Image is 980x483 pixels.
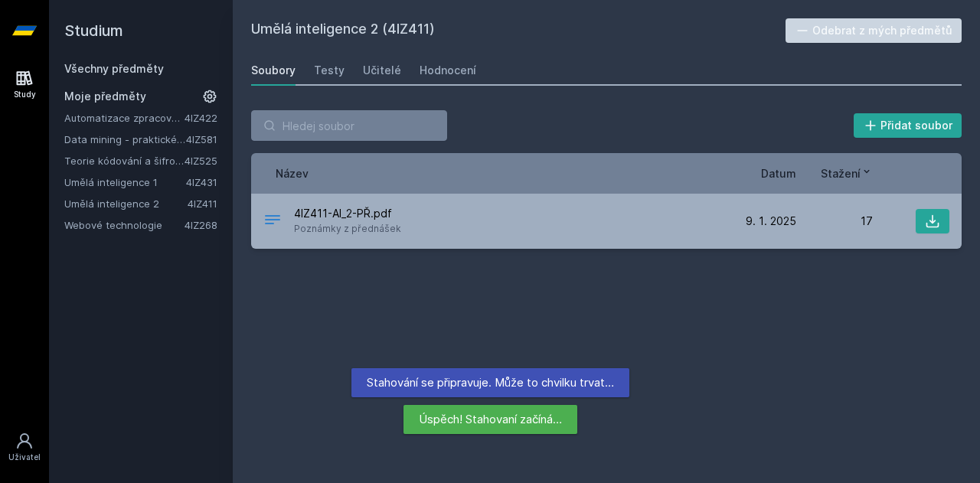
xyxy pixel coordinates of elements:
span: Poznámky z přednášek [294,221,401,237]
button: Datum [761,165,796,181]
a: 4IZ422 [185,112,217,124]
h2: Umělá inteligence 2 (4IZ411) [251,18,786,43]
span: Moje předměty [64,89,146,104]
div: Study [14,89,36,100]
div: Stahování se připravuje. Může to chvilku trvat… [351,368,629,397]
a: Učitelé [363,55,401,86]
div: 17 [796,214,873,229]
a: Testy [314,55,345,86]
div: Soubory [251,63,296,78]
span: 9. 1. 2025 [746,214,796,229]
div: Hodnocení [420,63,476,78]
div: Úspěch! Stahovaní začíná… [403,405,577,434]
a: Webové technologie [64,217,185,233]
a: Soubory [251,55,296,86]
a: Všechny předměty [64,62,164,75]
a: Automatizace zpracování textů [64,110,185,126]
a: Umělá inteligence 2 [64,196,188,211]
a: 4IZ268 [185,219,217,231]
a: 4IZ431 [186,176,217,188]
div: Učitelé [363,63,401,78]
a: Teorie kódování a šifrování [64,153,185,168]
a: 4IZ411 [188,197,217,210]
button: Stažení [821,165,873,181]
a: Study [3,61,46,108]
div: Uživatel [8,452,41,463]
button: Přidat soubor [854,113,962,138]
a: Uživatel [3,424,46,471]
span: Stažení [821,165,861,181]
a: Data mining - praktické aplikace [64,132,186,147]
div: PDF [263,210,282,233]
button: Název [276,165,309,181]
a: Umělá inteligence 1 [64,175,186,190]
span: 4IZ411-AI_2-PŘ.pdf [294,206,401,221]
button: Odebrat z mých předmětů [786,18,962,43]
div: Testy [314,63,345,78]
a: 4IZ525 [185,155,217,167]
a: Hodnocení [420,55,476,86]
input: Hledej soubor [251,110,447,141]
a: 4IZ581 [186,133,217,145]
